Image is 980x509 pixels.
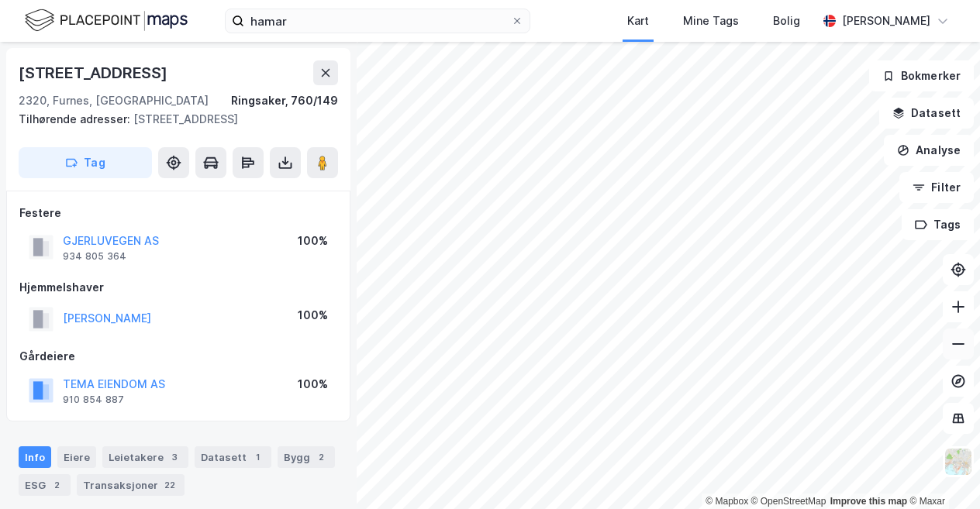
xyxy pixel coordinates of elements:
[167,449,182,465] div: 3
[298,306,328,325] div: 100%
[77,474,185,496] div: Transaksjoner
[19,347,337,366] div: Gårdeiere
[278,446,335,468] div: Bygg
[869,60,974,91] button: Bokmerker
[830,496,907,507] a: Improve this map
[683,12,739,30] div: Mine Tags
[19,110,326,129] div: [STREET_ADDRESS]
[161,477,178,493] div: 22
[627,12,649,30] div: Kart
[751,496,826,507] a: OpenStreetMap
[19,204,337,222] div: Festere
[244,9,511,33] input: Søk på adresse, matrikkel, gårdeiere, leietakere eller personer
[49,477,64,493] div: 2
[19,91,209,110] div: 2320, Furnes, [GEOGRAPHIC_DATA]
[19,147,152,178] button: Tag
[899,172,974,203] button: Filter
[298,232,328,250] div: 100%
[250,449,265,465] div: 1
[19,474,71,496] div: ESG
[884,135,974,166] button: Analyse
[19,60,171,85] div: [STREET_ADDRESS]
[706,496,748,507] a: Mapbox
[902,209,974,240] button: Tags
[313,449,329,465] div: 2
[298,375,328,394] div: 100%
[842,12,930,30] div: [PERSON_NAME]
[902,435,980,509] iframe: Chat Widget
[19,446,51,468] div: Info
[231,91,338,110] div: Ringsaker, 760/149
[57,446,96,468] div: Eiere
[879,98,974,129] button: Datasett
[25,7,188,34] img: logo.f888ab2527a4732fd821a326f86c7f29.svg
[19,278,337,297] div: Hjemmelshaver
[102,446,188,468] div: Leietakere
[63,394,124,406] div: 910 854 887
[63,250,126,263] div: 934 805 364
[773,12,800,30] div: Bolig
[195,446,271,468] div: Datasett
[19,112,133,126] span: Tilhørende adresser:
